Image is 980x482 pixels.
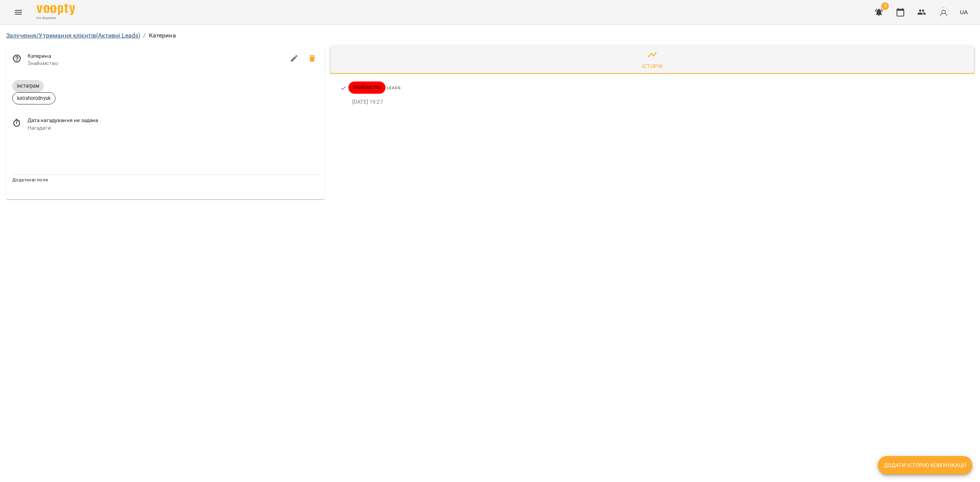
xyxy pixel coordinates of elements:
span: For Business [37,16,75,21]
span: 3 [881,2,889,10]
span: UA [960,8,968,16]
button: UA [957,5,971,19]
img: avatar_s.png [938,7,949,18]
li: / [143,31,145,40]
a: Залучення/Утримання клієнтів(Активні Leads) [6,32,140,39]
span: Leads [387,86,400,90]
span: Катерина [28,52,285,60]
div: Історія [642,62,663,71]
span: Додаткові поля [12,177,48,182]
button: Menu [9,3,28,21]
span: Нагадати [28,124,318,132]
span: Знайомство [28,60,285,67]
span: інстаграм [12,83,44,89]
span: katiahorodnyuk [13,94,55,102]
svg: Відповідальний співробітник не заданий [12,54,21,63]
span: Дата нагадування не задана [28,117,318,124]
img: Voopty Logo [37,4,75,15]
p: Катерина [149,31,176,40]
p: [DATE] 19:27 [352,98,962,106]
span: Знайомство [348,84,385,91]
nav: breadcrumb [6,31,974,40]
